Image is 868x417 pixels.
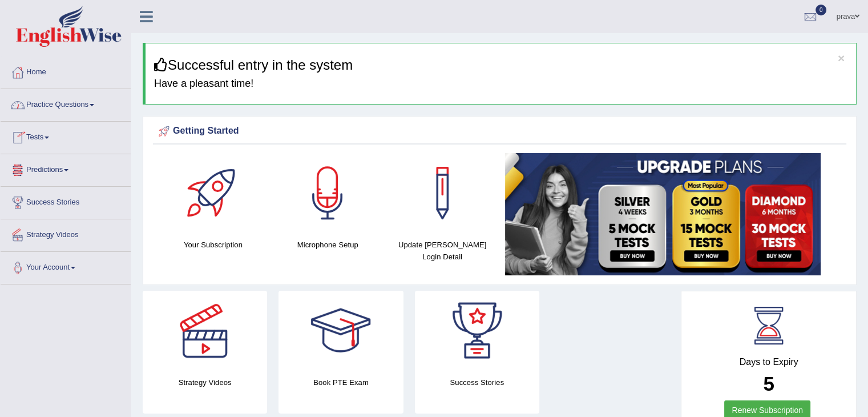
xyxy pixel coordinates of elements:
[1,252,131,280] a: Your Account
[156,123,843,140] div: Getting Started
[162,239,265,251] h4: Your Subscription
[1,219,131,248] a: Strategy Videos
[1,122,131,150] a: Tests
[815,5,827,15] span: 0
[154,58,847,73] h3: Successful entry in the system
[391,239,494,263] h4: Update [PERSON_NAME] Login Detail
[1,187,131,215] a: Success Stories
[415,376,539,388] h4: Success Stories
[276,239,380,251] h4: Microphone Setup
[694,357,843,367] h4: Days to Expiry
[838,52,845,64] button: ×
[1,57,131,85] a: Home
[154,78,847,90] h4: Have a pleasant time!
[1,89,131,118] a: Practice Questions
[763,372,774,395] b: 5
[505,153,821,275] img: small5.jpg
[143,376,267,388] h4: Strategy Videos
[278,376,403,388] h4: Book PTE Exam
[1,154,131,183] a: Predictions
